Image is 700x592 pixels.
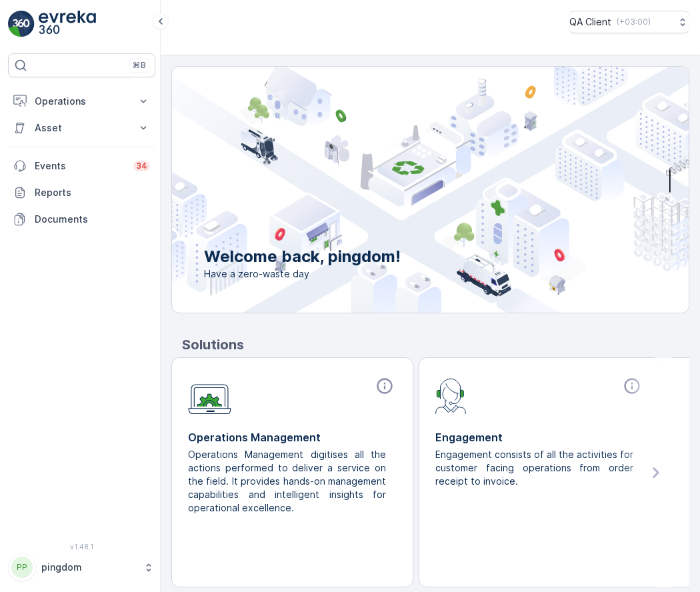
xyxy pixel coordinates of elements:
div: PP [11,557,33,578]
p: Events [35,159,125,173]
button: QA Client(+03:00) [569,11,689,33]
a: Documents [8,206,155,233]
p: Solutions [182,335,689,355]
p: Documents [35,213,150,226]
button: Operations [8,88,155,115]
p: Engagement [435,429,644,445]
button: Asset [8,115,155,141]
p: Engagement consists of all the activities for customer facing operations from order receipt to in... [435,448,633,488]
img: module-icon [435,377,467,414]
p: Asset [35,121,129,135]
img: logo_light-DOdMpM7g.png [39,11,96,37]
p: pingdom [41,561,137,574]
img: city illustration [112,67,689,313]
span: Have a zero-waste day [204,267,401,281]
p: ( +03:00 ) [617,17,651,27]
img: module-icon [188,377,231,415]
p: Reports [35,186,150,199]
p: Operations Management [188,429,397,445]
p: Operations [35,95,129,108]
p: ⌘B [133,60,146,71]
button: PPpingdom [8,553,155,581]
a: Reports [8,179,155,206]
p: Operations Management digitises all the actions performed to deliver a service on the field. It p... [188,448,386,515]
p: Welcome back, pingdom! [204,246,401,267]
span: v 1.48.1 [8,543,155,551]
p: 34 [136,161,147,171]
a: Events34 [8,153,155,179]
img: logo [8,11,35,37]
p: QA Client [569,15,611,29]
